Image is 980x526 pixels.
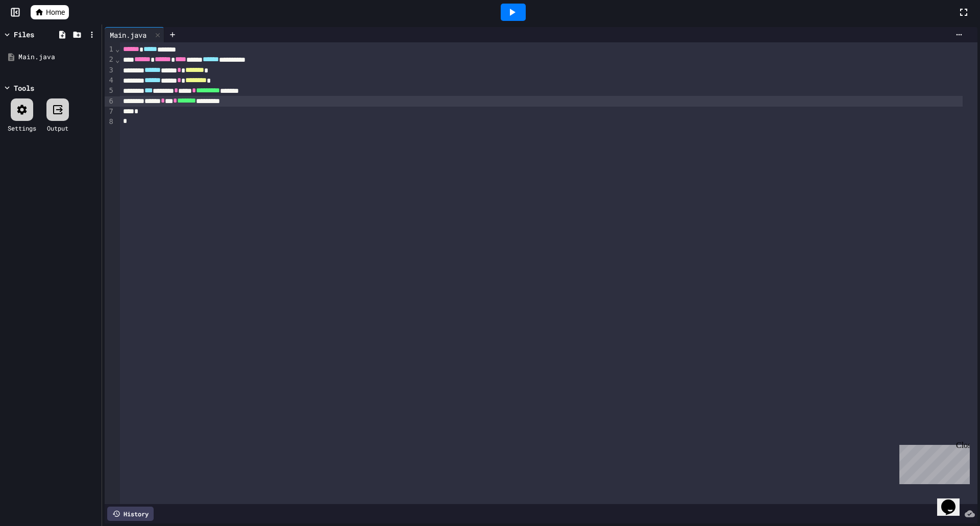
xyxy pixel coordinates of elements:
[107,507,154,521] div: History
[4,4,70,65] div: Chat with us now!Close
[14,83,34,93] div: Tools
[105,86,115,96] div: 5
[31,5,69,19] a: Home
[8,123,36,133] div: Settings
[105,30,152,40] div: Main.java
[18,52,98,62] div: Main.java
[46,7,65,17] span: Home
[115,56,120,64] span: Fold line
[105,44,115,55] div: 1
[47,123,68,133] div: Output
[14,29,34,40] div: Files
[105,117,115,127] div: 8
[105,76,115,86] div: 4
[115,45,120,53] span: Fold line
[105,27,164,42] div: Main.java
[105,65,115,76] div: 3
[895,441,970,484] iframe: chat widget
[937,485,970,516] iframe: chat widget
[105,96,115,107] div: 6
[105,107,115,117] div: 7
[105,55,115,65] div: 2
